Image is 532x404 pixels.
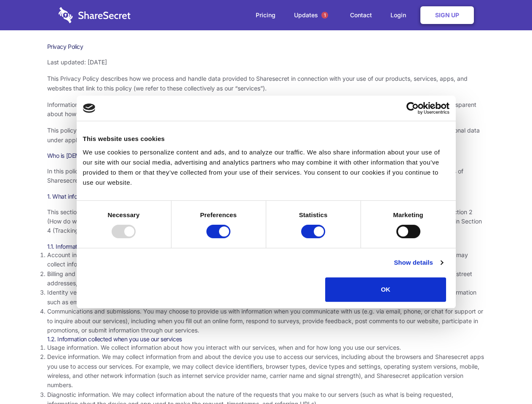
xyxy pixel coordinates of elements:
img: logo [83,104,96,113]
span: This policy uses the term “personal data” to refer to information that is related to an identifie... [47,127,480,143]
p: Last updated: [DATE] [47,58,485,67]
span: Usage information. We collect information about how you interact with our services, when and for ... [47,344,401,351]
span: 1.2. Information collected when you use our services [47,335,182,343]
span: This Privacy Policy describes how we process and handle data provided to Sharesecret in connectio... [47,75,468,91]
a: Sign Up [420,6,474,24]
strong: Marketing [393,211,423,218]
span: Billing and payment information. In order to purchase a service, you may need to provide us with ... [47,270,472,287]
span: 1 [321,12,328,19]
a: Login [382,2,419,28]
strong: Statistics [299,211,328,218]
span: Information security and privacy are at the heart of what Sharesecret values and promotes as a co... [47,101,476,117]
span: This section describes the various types of information we collect from and about you. To underst... [47,208,482,234]
span: Account information. Our services generally require you to create an account before you can acces... [47,251,468,268]
span: 1. What information do we collect about you? [47,193,163,200]
img: logo-wordmark-white-trans-d4663122ce5f474addd5e946df7df03e33cb6a1c49d2221995e7729f52c070b2.svg [59,7,131,23]
a: Pricing [247,2,284,28]
a: Usercentrics Cookiebot - opens in a new window [376,102,449,114]
span: In this policy, “Sharesecret,” “we,” “us,” and “our” refer to Sharesecret Inc., a U.S. company. S... [47,167,463,184]
span: Device information. We may collect information from and about the device you use to access our se... [47,353,484,388]
span: 1.1. Information you provide to us [47,243,132,250]
a: Show details [394,258,443,268]
h1: Privacy Policy [47,43,485,50]
span: Identity verification information. Some services require you to verify your identity as part of c... [47,289,476,305]
a: Contact [342,2,380,28]
div: We use cookies to personalize content and ads, and to analyze our traffic. We also share informat... [83,147,449,188]
strong: Preferences [200,211,237,218]
div: This website uses cookies [83,134,449,144]
strong: Necessary [108,211,140,218]
button: OK [325,277,446,302]
span: Communications and submissions. You may choose to provide us with information when you communicat... [47,308,483,334]
span: Who is [DEMOGRAPHIC_DATA]? [47,152,131,159]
